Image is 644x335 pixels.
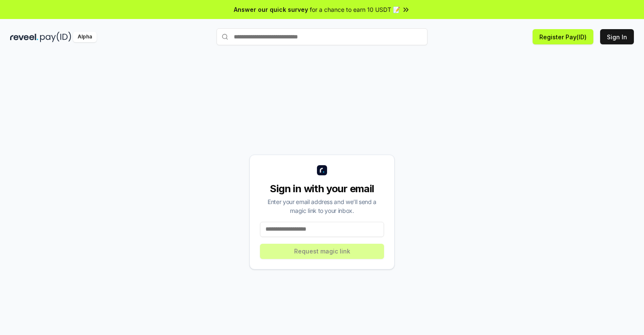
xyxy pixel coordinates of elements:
img: pay_id [40,32,71,42]
span: Answer our quick survey [234,5,308,14]
div: Enter your email address and we’ll send a magic link to your inbox. [260,197,384,215]
div: Sign in with your email [260,182,384,196]
button: Register Pay(ID) [533,29,593,44]
div: Alpha [73,32,97,42]
span: for a chance to earn 10 USDT 📝 [310,5,400,14]
button: Sign In [600,29,634,44]
img: logo_small [317,165,327,175]
img: reveel_dark [10,32,38,42]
